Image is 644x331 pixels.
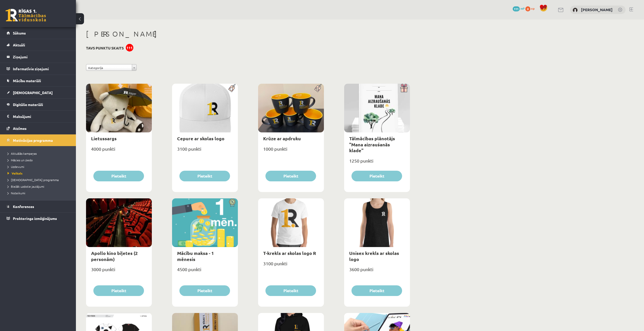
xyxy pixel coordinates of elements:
a: T-krekls ar skolas logo R [263,250,316,256]
h3: Tavs punktu skaits [86,46,124,50]
a: Motivācijas programma [7,134,70,146]
div: 3000 punkti [86,265,152,278]
a: Uzdevumi [8,164,71,169]
a: [PERSON_NAME] [581,7,613,12]
a: Mācību maksa - 1 mēnesis [177,250,214,262]
span: Aktuālās kampaņas [8,151,37,155]
img: Populāra prece [313,84,324,92]
a: Lietussargs [91,135,117,141]
span: Mācies un ziedo [8,158,33,162]
h1: [PERSON_NAME] [86,30,410,38]
span: Noteikumi [8,191,25,195]
span: Mācību materiāli [13,78,41,83]
button: Pieteikt [93,171,144,181]
a: Aktuālās kampaņas [8,151,71,156]
a: Apollo kino biļetes (2 personām) [91,250,138,262]
span: Uzdevumi [8,165,24,169]
a: Noteikumi [8,191,71,195]
a: 0 xp [525,6,537,10]
a: Tālmācības plānotājs "Mana aizraušanās klade" [349,135,395,153]
button: Pieteikt [265,171,316,181]
div: 111 [126,44,133,51]
span: Biežāk uzdotie jautājumi [8,184,44,188]
span: Digitālie materiāli [13,102,43,107]
a: Aktuāli [7,39,70,51]
a: Biežāk uzdotie jautājumi [8,184,71,189]
span: Konferences [13,204,34,209]
legend: Ziņojumi [13,51,70,63]
a: Unisex krekls ar skolas logo [349,250,399,262]
span: 111 [513,6,520,11]
div: 4500 punkti [172,265,238,278]
a: Mācies un ziedo [8,158,71,162]
button: Pieteikt [351,171,402,181]
span: xp [531,6,534,10]
a: Rīgas 1. Tālmācības vidusskola [6,9,46,22]
span: Sākums [13,31,26,35]
span: Kategorija [88,64,130,71]
legend: Maksājumi [13,111,70,122]
a: Informatīvie ziņojumi [7,63,70,75]
a: Digitālie materiāli [7,99,70,110]
a: Sākums [7,27,70,39]
span: Aktuāli [13,43,25,47]
a: Kategorija [86,64,137,71]
div: 1250 punkti [344,156,410,169]
div: 3100 punkti [172,145,238,157]
span: Proktoringa izmēģinājums [13,216,57,221]
a: Ziņojumi [7,51,70,63]
a: Maksājumi [7,111,70,122]
a: Mācību materiāli [7,75,70,86]
button: Pieteikt [93,285,144,296]
div: 4000 punkti [86,145,152,157]
div: 1000 punkti [258,145,324,157]
button: Pieteikt [179,171,230,181]
span: mP [521,6,525,10]
div: 3600 punkti [344,265,410,278]
button: Pieteikt [179,285,230,296]
a: Atzīmes [7,123,70,134]
div: 3100 punkti [258,259,324,272]
a: 111 mP [513,6,525,10]
span: Atzīmes [13,126,27,131]
button: Pieteikt [351,285,402,296]
a: Konferences [7,201,70,212]
img: Dāvana ar pārsteigumu [399,84,410,92]
a: [DEMOGRAPHIC_DATA] [7,87,70,98]
img: Populāra prece [226,84,238,92]
span: 0 [525,6,530,11]
span: [DEMOGRAPHIC_DATA] programma [8,178,59,182]
button: Pieteikt [265,285,316,296]
a: Proktoringa izmēģinājums [7,213,70,224]
a: [DEMOGRAPHIC_DATA] programma [8,178,71,182]
legend: Informatīvie ziņojumi [13,63,70,75]
a: Veikals [8,171,71,176]
span: Motivācijas programma [13,138,53,143]
img: Alekss Kozlovskis [573,8,578,13]
a: Krūze ar apdruku [263,135,301,141]
a: Cepure ar skolas logo [177,135,224,141]
img: Atlaide [226,198,238,207]
span: [DEMOGRAPHIC_DATA] [13,90,53,95]
span: Veikals [8,171,23,175]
